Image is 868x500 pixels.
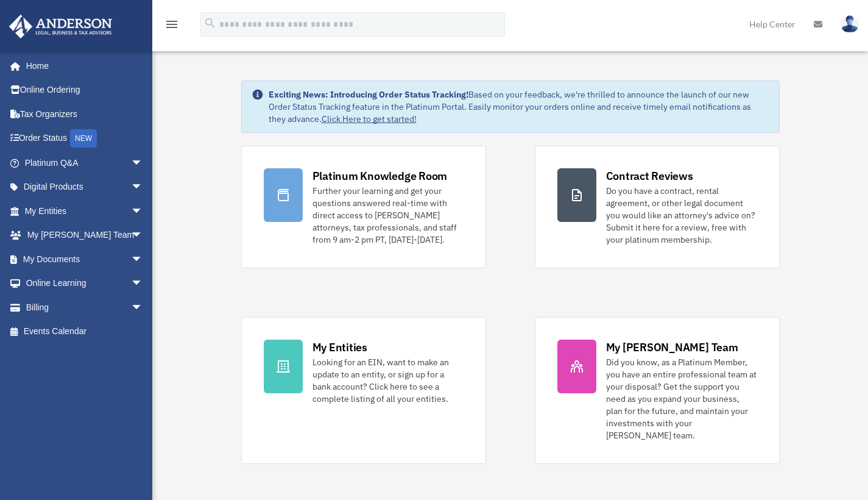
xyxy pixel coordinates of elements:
a: Order StatusNEW [9,126,161,151]
a: Contract Reviews Do you have a contract, rental agreement, or other legal document you would like... [535,146,780,268]
div: Based on your feedback, we're thrilled to announce the launch of our new Order Status Tracking fe... [269,88,769,125]
div: Platinum Knowledge Room [312,168,448,184]
div: Did you know, as a Platinum Member, you have an entire professional team at your disposal? Get th... [606,356,757,441]
span: arrow_drop_down [131,271,155,296]
a: Online Ordering [9,78,161,102]
a: Digital Productsarrow_drop_down [9,175,161,199]
img: User Pic [841,15,859,33]
a: Click Here to get started! [322,113,417,124]
span: arrow_drop_down [131,247,155,272]
div: Do you have a contract, rental agreement, or other legal document you would like an attorney's ad... [606,185,757,246]
a: Online Learningarrow_drop_down [9,271,161,296]
div: Looking for an EIN, want to make an update to an entity, or sign up for a bank account? Click her... [312,356,464,405]
div: My [PERSON_NAME] Team [606,340,738,355]
div: NEW [70,129,97,148]
a: menu [164,21,179,32]
a: Platinum Knowledge Room Further your learning and get your questions answered real-time with dire... [241,146,486,268]
span: arrow_drop_down [131,199,155,224]
i: search [203,16,217,30]
a: Platinum Q&Aarrow_drop_down [9,151,161,175]
a: Home [9,54,155,78]
div: My Entities [312,340,367,355]
a: Events Calendar [9,320,161,344]
a: My Entities Looking for an EIN, want to make an update to an entity, or sign up for a bank accoun... [241,317,486,464]
span: arrow_drop_down [131,151,155,176]
a: My [PERSON_NAME] Teamarrow_drop_down [9,223,161,248]
a: My Documentsarrow_drop_down [9,247,161,271]
span: arrow_drop_down [131,295,155,320]
strong: Exciting News: Introducing Order Status Tracking! [269,89,468,100]
div: Contract Reviews [606,168,693,184]
a: My Entitiesarrow_drop_down [9,199,161,223]
a: Tax Organizers [9,102,161,126]
i: menu [164,17,179,32]
a: My [PERSON_NAME] Team Did you know, as a Platinum Member, you have an entire professional team at... [535,317,780,464]
span: arrow_drop_down [131,223,155,248]
span: arrow_drop_down [131,175,155,200]
a: Billingarrow_drop_down [9,295,161,320]
img: Anderson Advisors Platinum Portal [5,15,116,38]
div: Further your learning and get your questions answered real-time with direct access to [PERSON_NAM... [312,185,464,246]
